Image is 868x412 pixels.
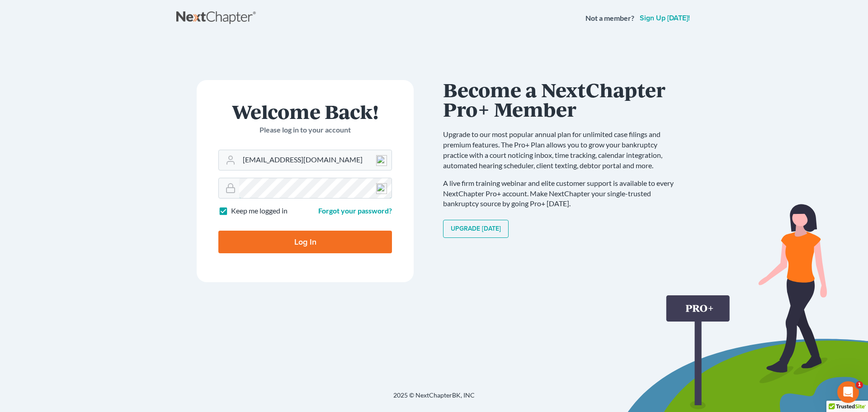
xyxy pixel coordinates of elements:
[638,14,692,22] a: Sign up [DATE]!
[443,220,509,238] a: Upgrade [DATE]
[585,13,634,24] strong: Not a member?
[318,206,392,215] a: Forgot your password?
[443,178,683,209] p: A live firm training webinar and elite customer support is available to every NextChapter Pro+ ac...
[231,206,288,216] label: Keep me logged in
[218,231,392,253] input: Log In
[239,150,392,170] input: Email Address
[837,381,859,403] iframe: Intercom live chat
[856,381,863,388] span: 1
[376,155,387,166] img: npw-badge-icon-locked.svg
[218,102,392,121] h1: Welcome Back!
[443,80,683,118] h1: Become a NextChapter Pro+ Member
[443,129,683,170] p: Upgrade to our most popular annual plan for unlimited case filings and premium features. The Pro+...
[376,183,387,194] img: npw-badge-icon-locked.svg
[176,391,692,407] div: 2025 © NextChapterBK, INC
[218,125,392,135] p: Please log in to your account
